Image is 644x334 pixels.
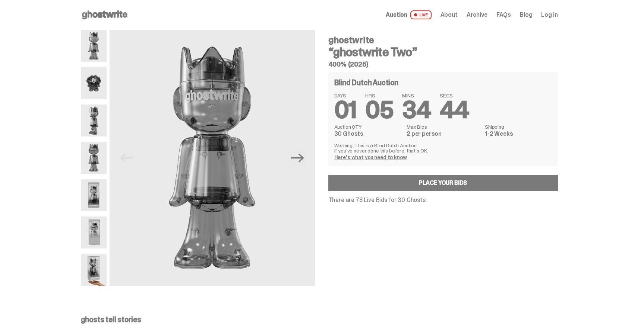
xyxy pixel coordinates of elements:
h3: “ghostwrite Two” [328,46,558,58]
p: There are 78 Live Bids for 30 Ghosts. [328,197,558,203]
img: ghostwrite_Two_Last.png [81,254,107,286]
a: Blog [520,12,532,18]
dd: 30 Ghosts [334,131,402,137]
img: ghostwrite_Two_2.png [81,105,107,137]
h5: 400% (2025) [328,61,558,68]
dt: Max Bids [407,124,480,129]
p: Warning: This is a Blind Dutch Auction. If you’ve never done this before, that’s OK. [334,143,552,153]
span: Auction [386,12,407,18]
dt: Auction QTY [334,124,402,129]
span: MINS [402,93,431,98]
span: LIVE [410,10,432,19]
img: ghostwrite_Two_1.png [81,30,107,62]
span: 05 [365,94,393,125]
img: ghostwrite_Two_1.png [110,30,315,286]
span: 34 [402,94,431,125]
a: Log in [541,12,558,18]
dd: 2 per person [407,131,480,137]
h4: Blind Dutch Auction [334,79,398,86]
button: Next [290,150,306,166]
img: ghostwrite_Two_14.png [81,179,107,211]
img: ghostwrite_Two_13.png [81,67,107,99]
span: SECS [440,93,469,98]
a: Auction LIVE [386,10,431,19]
p: ghosts tell stories [81,316,558,323]
img: ghostwrite_Two_17.png [81,216,107,248]
span: 01 [334,94,357,125]
img: ghostwrite_Two_8.png [81,142,107,174]
a: About [441,12,458,18]
a: Place your Bids [328,175,558,191]
span: 44 [440,94,469,125]
dd: 1-2 Weeks [485,131,552,137]
a: Here's what you need to know [334,154,407,161]
a: FAQs [496,12,511,18]
a: Archive [467,12,487,18]
dt: Shipping [485,124,552,129]
span: DAYS [334,93,357,98]
h4: ghostwrite [328,36,558,45]
span: HRS [365,93,393,98]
